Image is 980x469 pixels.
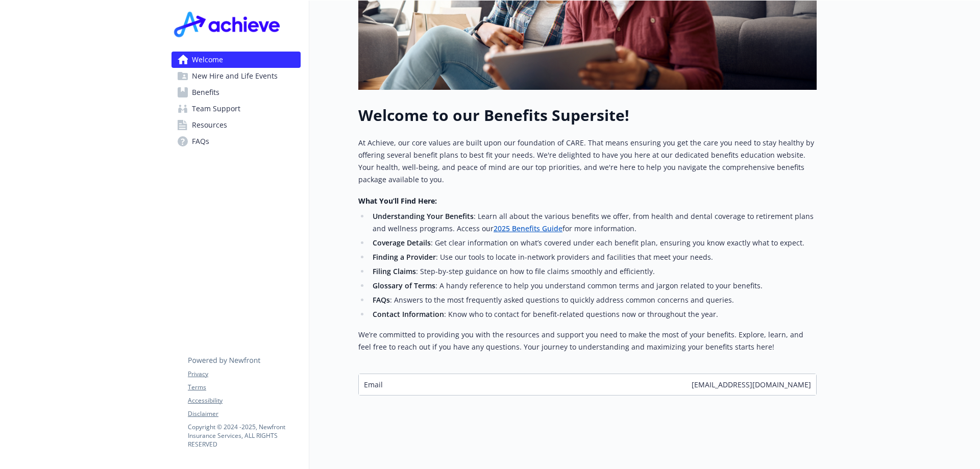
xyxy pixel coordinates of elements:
[370,210,817,235] li: : Learn all about the various benefits we offer, from health and dental coverage to retirement pl...
[188,369,300,379] a: Privacy
[192,84,219,101] span: Benefits
[171,101,301,117] a: Team Support
[373,295,390,305] strong: FAQs
[358,137,817,186] p: At Achieve, our core values are built upon our foundation of CARE. That means ensuring you get th...
[370,237,817,249] li: : Get clear information on what’s covered under each benefit plan, ensuring you know exactly what...
[373,238,431,248] strong: Coverage Details
[373,211,474,221] strong: Understanding Your Benefits
[188,396,300,405] a: Accessibility
[373,266,416,276] strong: Filing Claims
[370,265,817,278] li: : Step-by-step guidance on how to file claims smoothly and efficiently.
[373,281,435,290] strong: Glossary of Terms
[494,224,562,233] a: 2025 Benefits Guide
[370,251,817,263] li: : Use our tools to locate in-network providers and facilities that meet your needs.
[192,52,223,68] span: Welcome
[171,84,301,101] a: Benefits
[370,294,817,306] li: : Answers to the most frequently asked questions to quickly address common concerns and queries.
[364,379,383,390] span: Email
[192,101,240,117] span: Team Support
[373,309,444,319] strong: Contact Information
[192,117,227,133] span: Resources
[192,133,209,150] span: FAQs
[358,329,817,353] p: We’re committed to providing you with the resources and support you need to make the most of your...
[188,423,300,449] p: Copyright © 2024 - 2025 , Newfront Insurance Services, ALL RIGHTS RESERVED
[171,68,301,84] a: New Hire and Life Events
[373,252,436,262] strong: Finding a Provider
[358,196,437,206] strong: What You’ll Find Here:
[188,409,300,418] a: Disclaimer
[370,308,817,320] li: : Know who to contact for benefit-related questions now or throughout the year.
[692,379,811,390] span: [EMAIL_ADDRESS][DOMAIN_NAME]
[171,52,301,68] a: Welcome
[370,280,817,292] li: : A handy reference to help you understand common terms and jargon related to your benefits.
[188,383,300,392] a: Terms
[192,68,278,84] span: New Hire and Life Events
[171,133,301,150] a: FAQs
[171,117,301,133] a: Resources
[358,106,817,125] h1: Welcome to our Benefits Supersite!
